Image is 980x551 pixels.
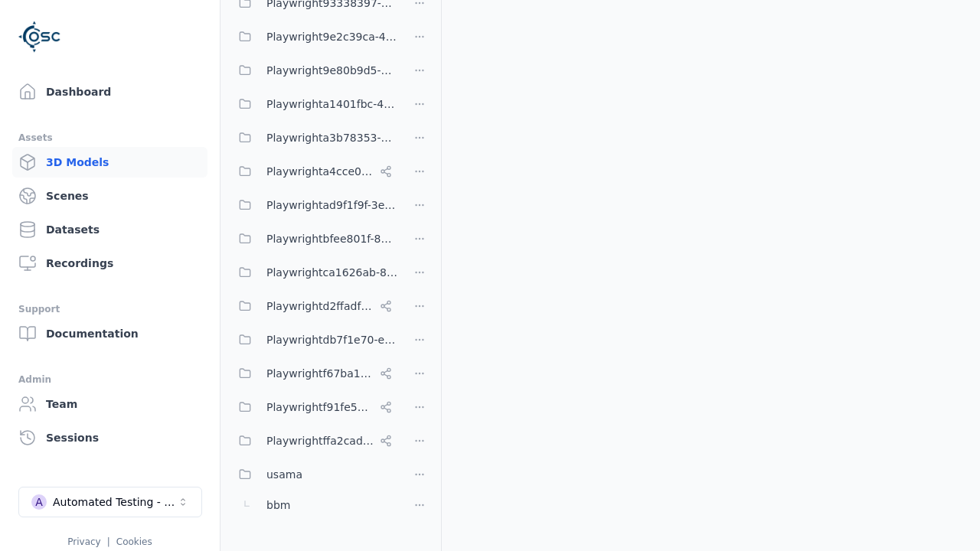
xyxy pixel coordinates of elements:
button: Playwrighta4cce06a-a8e6-4c0d-bfc1-93e8d78d750a [230,156,398,187]
button: Playwrighta3b78353-5999-46c5-9eab-70007203469a [230,122,398,153]
button: Playwrightad9f1f9f-3e6a-4231-8f19-c506bf64a382 [230,190,398,220]
img: Logo [18,15,61,58]
span: | [107,536,110,547]
a: Team [12,389,207,419]
span: Playwrightdb7f1e70-e54d-4da7-b38d-464ac70cc2ba [266,331,398,349]
button: Playwright9e2c39ca-48c3-4c03-98f4-0435f3624ea6 [230,21,398,52]
span: Playwrightffa2cad8-0214-4c2f-a758-8e9593c5a37e [266,432,374,450]
div: Support [18,300,201,318]
span: Playwrightf67ba199-386a-42d1-aebc-3b37e79c7296 [266,364,374,383]
a: 3D Models [12,147,207,178]
a: Scenes [12,181,207,211]
span: Playwrightad9f1f9f-3e6a-4231-8f19-c506bf64a382 [266,196,398,214]
span: Playwrighta1401fbc-43d7-48dd-a309-be935d99d708 [266,95,398,113]
span: Playwrighta4cce06a-a8e6-4c0d-bfc1-93e8d78d750a [266,162,374,181]
a: Cookies [116,536,152,547]
button: Playwrighta1401fbc-43d7-48dd-a309-be935d99d708 [230,89,398,119]
div: Assets [18,129,201,147]
button: Playwrightca1626ab-8cec-4ddc-b85a-2f9392fe08d1 [230,257,398,288]
span: Playwright9e80b9d5-ab0b-4e8f-a3de-da46b25b8298 [266,61,398,80]
button: usama [230,459,398,490]
span: usama [266,465,302,484]
button: Playwrightd2ffadf0-c973-454c-8fcf-dadaeffcb802 [230,291,398,321]
button: Playwrightffa2cad8-0214-4c2f-a758-8e9593c5a37e [230,425,398,456]
div: A [31,494,47,510]
span: Playwrightbfee801f-8be1-42a6-b774-94c49e43b650 [266,230,398,248]
a: Dashboard [12,77,207,107]
a: Privacy [67,536,100,547]
span: Playwright9e2c39ca-48c3-4c03-98f4-0435f3624ea6 [266,28,398,46]
span: bbm [266,496,290,514]
a: Recordings [12,248,207,279]
span: Playwrightf91fe523-dd75-44f3-a953-451f6070cb42 [266,398,374,416]
button: Select a workspace [18,487,202,517]
div: Automated Testing - Playwright [53,494,177,510]
span: Playwrighta3b78353-5999-46c5-9eab-70007203469a [266,129,398,147]
button: bbm [230,490,398,520]
button: Playwrightbfee801f-8be1-42a6-b774-94c49e43b650 [230,223,398,254]
a: Sessions [12,422,207,453]
button: Playwrightdb7f1e70-e54d-4da7-b38d-464ac70cc2ba [230,324,398,355]
button: Playwright9e80b9d5-ab0b-4e8f-a3de-da46b25b8298 [230,55,398,86]
button: Playwrightf67ba199-386a-42d1-aebc-3b37e79c7296 [230,358,398,389]
span: Playwrightca1626ab-8cec-4ddc-b85a-2f9392fe08d1 [266,263,398,282]
button: Playwrightf91fe523-dd75-44f3-a953-451f6070cb42 [230,392,398,422]
span: Playwrightd2ffadf0-c973-454c-8fcf-dadaeffcb802 [266,297,374,315]
div: Admin [18,370,201,389]
a: Documentation [12,318,207,349]
a: Datasets [12,214,207,245]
